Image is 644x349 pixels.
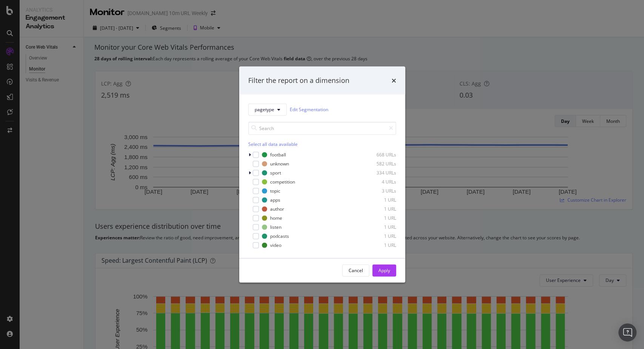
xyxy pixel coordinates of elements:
div: unknown [270,161,289,167]
div: home [270,215,282,221]
div: 334 URLs [359,170,396,176]
div: 582 URLs [359,161,396,167]
div: football [270,152,286,158]
button: pagetype [248,103,287,115]
div: Cancel [349,267,363,274]
div: times [392,76,396,86]
div: Select all data available [248,141,396,147]
div: 1 URL [359,215,396,221]
div: 1 URL [359,197,396,203]
a: Edit Segmentation [290,106,328,113]
div: Filter the report on a dimension [248,76,349,86]
div: 1 URL [359,242,396,248]
div: podcasts [270,233,289,239]
div: apps [270,197,280,203]
div: 1 URL [359,233,396,239]
div: 668 URLs [359,152,396,158]
div: listen [270,224,281,230]
button: Cancel [342,264,369,276]
div: video [270,242,281,248]
div: topic [270,188,280,194]
button: Apply [372,264,396,276]
div: sport [270,170,281,176]
div: competition [270,179,295,185]
div: Apply [378,267,390,274]
div: 4 URLs [359,179,396,185]
div: author [270,206,284,212]
div: 1 URL [359,206,396,212]
div: modal [239,67,405,283]
div: 3 URLs [359,188,396,194]
div: 1 URL [359,224,396,230]
input: Search [248,121,396,135]
div: Open Intercom Messenger [618,323,636,341]
span: pagetype [255,106,274,113]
